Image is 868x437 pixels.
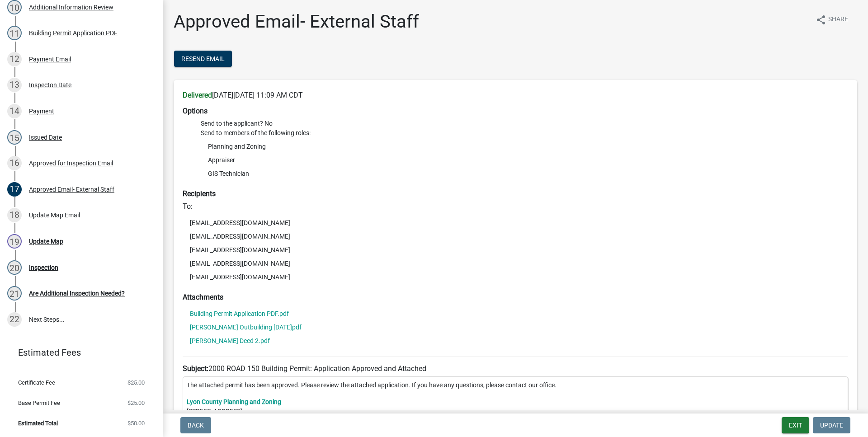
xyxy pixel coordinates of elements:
button: Resend Email [174,51,232,67]
p: [STREET_ADDRESS] [GEOGRAPHIC_DATA], [US_STATE] 66801 [187,397,844,426]
button: Update [813,417,850,433]
h6: To: [183,202,848,211]
span: $25.00 [127,400,145,406]
div: Update Map [29,238,63,244]
span: Resend Email [181,55,225,62]
div: Additional Information Review [29,4,113,10]
div: Payment Email [29,56,71,62]
h6: [DATE][DATE] 11:09 AM CDT [183,91,848,99]
a: [PERSON_NAME] Deed 2.pdf [190,338,270,344]
strong: Attachments [183,293,223,301]
li: Send to members of the following roles: [201,128,848,182]
button: Exit [782,417,809,433]
strong: Subject: [183,364,208,373]
div: 15 [7,130,22,145]
div: Building Permit Application PDF [29,30,118,36]
button: Back [180,417,211,433]
div: 18 [7,208,22,222]
div: Inspecton Date [29,82,71,88]
div: 12 [7,52,22,66]
span: Estimated Total [18,420,58,426]
div: Payment [29,108,54,114]
div: 19 [7,234,22,249]
span: Share [828,14,848,25]
span: $50.00 [127,420,145,426]
li: [EMAIL_ADDRESS][DOMAIN_NAME] [183,270,848,284]
strong: Recipients [183,189,216,198]
div: 14 [7,104,22,118]
div: Approved Email- External Staff [29,186,114,193]
span: Update [820,422,843,429]
li: GIS Technician [201,167,848,180]
li: Appraiser [201,153,848,167]
h6: 2000 ROAD 150 Building Permit: Application Approved and Attached [183,364,848,373]
div: Approved for Inspection Email [29,160,113,166]
h1: Approved Email- External Staff [174,11,419,33]
li: Send to the applicant? No [201,119,848,128]
div: Are Additional Inspection Needed? [29,290,125,296]
span: $25.00 [127,380,145,385]
div: Inspection [29,264,58,271]
div: 21 [7,286,22,301]
i: share [816,14,826,25]
div: 22 [7,312,22,327]
p: The attached permit has been approved. Please review the attached application. If you have any qu... [187,381,844,390]
div: 17 [7,182,22,197]
span: Base Permit Fee [18,400,60,406]
strong: Delivered [183,91,212,99]
a: [PERSON_NAME] Outbuilding [DATE]pdf [190,324,302,330]
li: [EMAIL_ADDRESS][DOMAIN_NAME] [183,216,848,230]
button: shareShare [808,11,855,28]
li: Planning and Zoning [201,140,848,153]
div: 16 [7,156,22,170]
div: 20 [7,260,22,275]
strong: Options [183,107,208,115]
li: [EMAIL_ADDRESS][DOMAIN_NAME] [183,243,848,257]
li: [EMAIL_ADDRESS][DOMAIN_NAME] [183,257,848,270]
div: 11 [7,26,22,40]
div: Issued Date [29,134,62,141]
span: Back [188,422,204,429]
a: Lyon County Planning and Zoning [187,398,281,405]
div: 13 [7,78,22,92]
li: [EMAIL_ADDRESS][DOMAIN_NAME] [183,230,848,243]
span: Certificate Fee [18,380,55,385]
div: Update Map Email [29,212,80,218]
a: Estimated Fees [7,343,148,362]
a: Building Permit Application PDF.pdf [190,310,289,317]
